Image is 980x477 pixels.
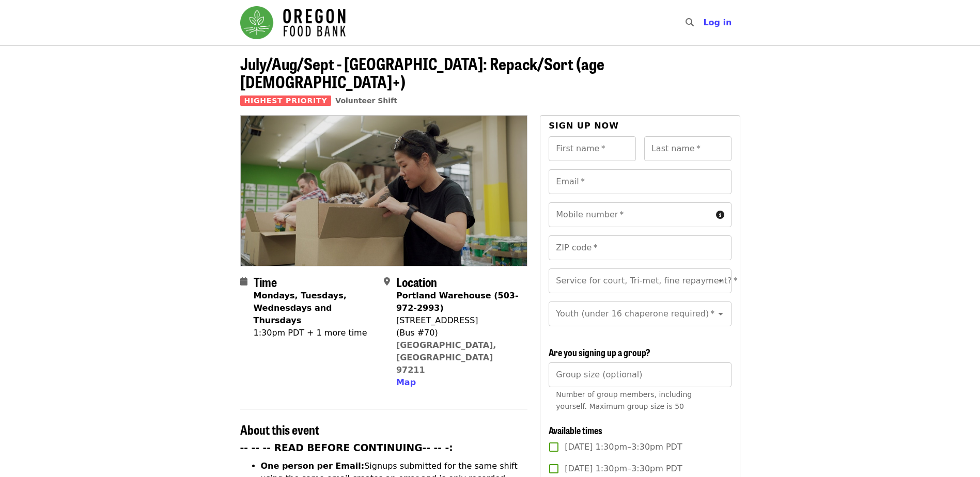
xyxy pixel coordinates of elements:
strong: Portland Warehouse (503-972-2993) [396,291,519,313]
i: search icon [686,18,694,27]
span: Are you signing up a group? [549,345,650,359]
a: Volunteer Shift [335,97,397,105]
div: 1:30pm PDT + 1 more time [254,327,376,339]
button: Log in [695,12,740,33]
input: Search [700,10,708,35]
span: Available times [549,423,602,437]
span: Highest Priority [240,96,332,106]
span: Log in [703,18,732,27]
span: Location [396,273,437,291]
img: July/Aug/Sept - Portland: Repack/Sort (age 8+) organized by Oregon Food Bank [241,116,527,265]
i: map-marker-alt icon [384,277,390,287]
span: About this event [240,420,319,438]
span: Number of group members, including yourself. Maximum group size is 50 [556,390,692,410]
button: Open [713,274,728,288]
div: (Bus #70) [396,327,519,339]
img: Oregon Food Bank - Home [240,6,346,39]
input: Last name [644,136,732,161]
input: ZIP code [549,235,731,260]
i: circle-info icon [716,210,724,220]
input: Mobile number [549,202,711,227]
strong: -- -- -- READ BEFORE CONTINUING-- -- -: [240,442,453,453]
button: Map [396,376,416,389]
a: [GEOGRAPHIC_DATA], [GEOGRAPHIC_DATA] 97211 [396,340,496,375]
input: Email [549,169,731,194]
strong: Mondays, Tuesdays, Wednesdays and Thursdays [254,291,347,325]
span: Time [254,273,277,291]
i: calendar icon [240,277,247,287]
span: July/Aug/Sept - [GEOGRAPHIC_DATA]: Repack/Sort (age [DEMOGRAPHIC_DATA]+) [240,51,604,93]
button: Open [713,307,728,321]
span: Map [396,377,416,387]
input: [object Object] [549,362,731,387]
span: [DATE] 1:30pm–3:30pm PDT [565,441,682,453]
span: [DATE] 1:30pm–3:30pm PDT [565,463,682,475]
span: Sign up now [549,121,619,131]
div: [STREET_ADDRESS] [396,314,519,327]
input: First name [549,136,636,161]
strong: One person per Email: [261,461,365,471]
